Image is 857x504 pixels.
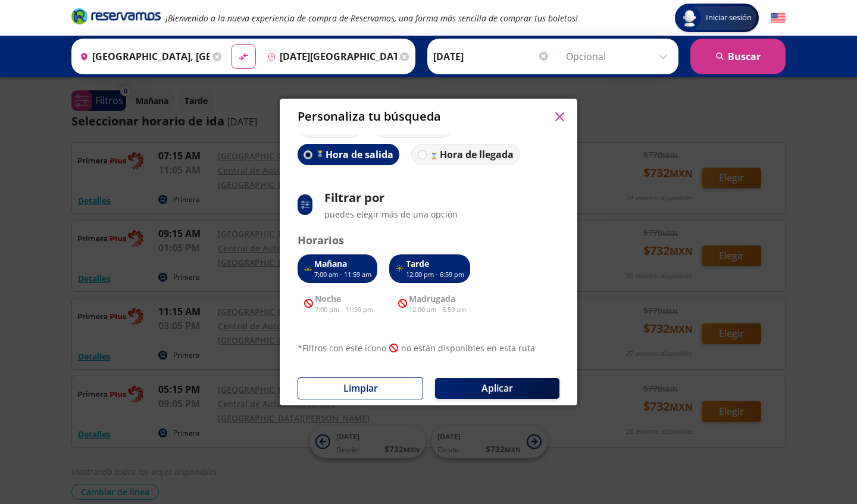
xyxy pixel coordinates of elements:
p: puedes elegir más de una opción [324,208,458,220]
p: Madrugada [409,292,466,305]
span: Iniciar sesión [701,12,756,24]
p: 7:00 am - 11:59 am [314,270,371,280]
p: Tarde [406,257,464,270]
button: Mañana7:00 am - 11:59 am [298,254,377,283]
input: Buscar Origen [75,42,209,71]
i: Brand Logo [71,7,161,25]
p: 12:00 am - 6:59 am [409,305,466,315]
p: Noche [315,292,373,305]
p: 7:00 pm - 11:59 pm [315,305,373,315]
input: Opcional [566,42,673,71]
em: ¡Bienvenido a la nueva experiencia de compra de Reservamos, una forma más sencilla de comprar tus... [165,12,578,24]
input: Buscar Destino [262,42,397,71]
p: Filtrar por [324,189,458,207]
p: Personaliza tu búsqueda [298,108,441,125]
p: Horarios [298,232,559,248]
button: Buscar [690,39,786,74]
p: * Filtros con este ícono [298,342,386,354]
button: English [771,11,786,26]
p: Hora de salida [326,147,393,162]
p: no están disponibles en esta ruta [401,342,535,354]
p: Mañana [314,257,371,270]
button: Tarde12:00 pm - 6:59 pm [389,254,470,283]
button: Madrugada12:00 am - 6:59 am [392,289,473,319]
button: Aplicar [435,378,559,399]
p: Hora de llegada [440,147,514,162]
p: 12:00 pm - 6:59 pm [406,270,464,280]
button: Noche7:00 pm - 11:59 pm [298,289,380,319]
input: Elegir Fecha [433,42,550,71]
a: Brand Logo [71,7,161,29]
button: Limpiar [298,377,423,399]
